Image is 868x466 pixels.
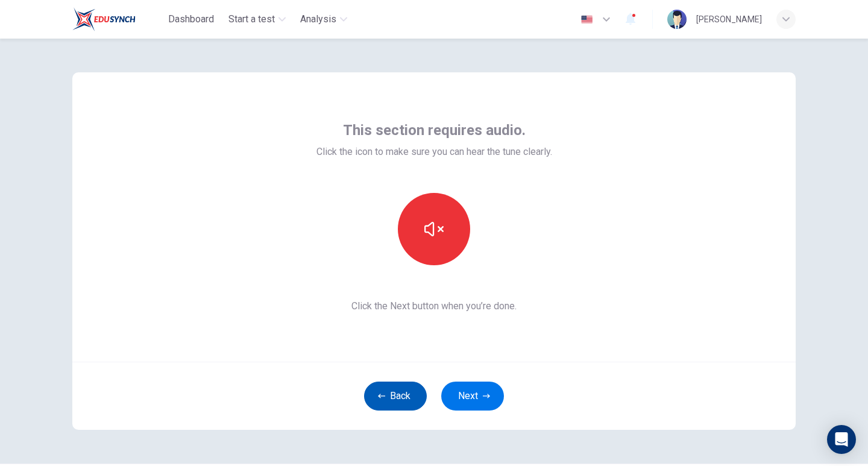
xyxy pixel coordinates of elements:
span: This section requires audio. [343,121,526,140]
button: Next [441,382,504,411]
img: Profile picture [667,10,687,29]
a: EduSynch logo [72,7,163,31]
div: [PERSON_NAME] [696,12,762,27]
span: Analysis [300,12,336,27]
button: Dashboard [163,8,219,30]
img: EduSynch logo [72,7,136,31]
img: en [579,15,594,24]
button: Start a test [224,8,291,30]
span: Click the Next button when you’re done. [316,299,552,313]
button: Back [364,382,427,411]
button: Analysis [295,8,352,30]
span: Start a test [228,12,275,27]
span: Dashboard [168,12,214,27]
div: Open Intercom Messenger [827,425,856,454]
span: Click the icon to make sure you can hear the tune clearly. [316,145,552,159]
